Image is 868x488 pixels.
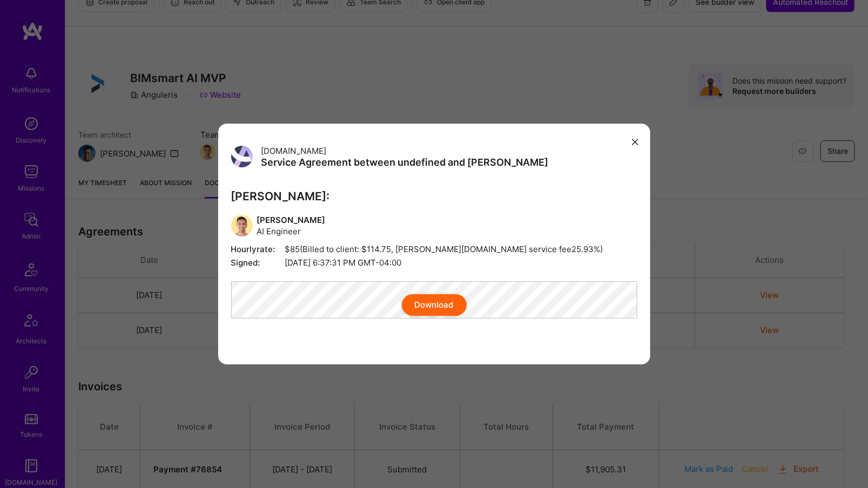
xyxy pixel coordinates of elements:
[257,214,326,226] span: [PERSON_NAME]
[261,146,327,156] span: [DOMAIN_NAME]
[231,257,637,268] span: [DATE] 6:37:31 PM GMT-04:00
[218,124,650,364] div: modal
[231,257,285,268] span: Signed:
[261,157,549,168] h3: Service Agreement between undefined and [PERSON_NAME]
[632,139,638,145] i: icon Close
[402,294,467,316] button: Download
[257,226,326,237] span: AI Engineer
[231,243,637,255] span: $85 (Billed to client: $ 114.75 , [PERSON_NAME][DOMAIN_NAME] service fee 25.93 %)
[231,215,253,236] img: User Avatar
[231,146,253,167] img: User Avatar
[231,189,637,203] h3: [PERSON_NAME]:
[231,243,285,255] span: Hourly rate:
